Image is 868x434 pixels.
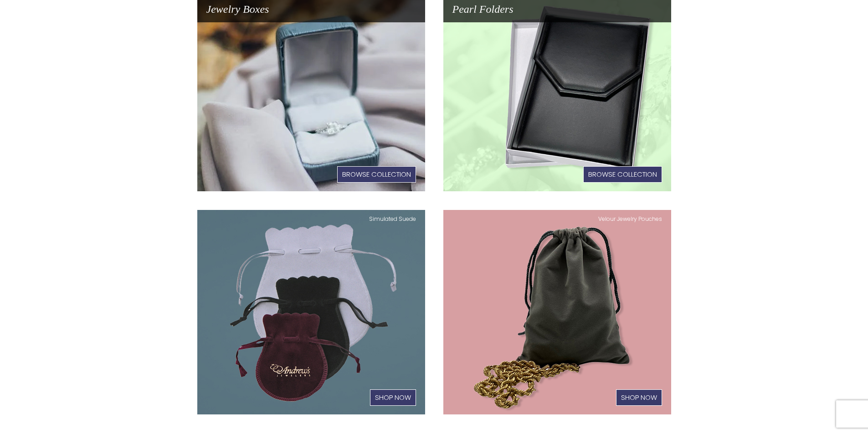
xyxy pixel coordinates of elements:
h1: Velour Jewelry Pouches [443,210,671,228]
h1: Shop Now [370,389,416,406]
h1: Simulated Suede [197,210,425,228]
h1: Browse Collection [337,166,416,183]
a: Velour Jewelry PouchesShop Now [443,210,671,415]
h1: Shop Now [616,389,662,406]
a: Simulated SuedeShop Now [197,210,425,415]
h1: Browse Collection [583,166,662,183]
